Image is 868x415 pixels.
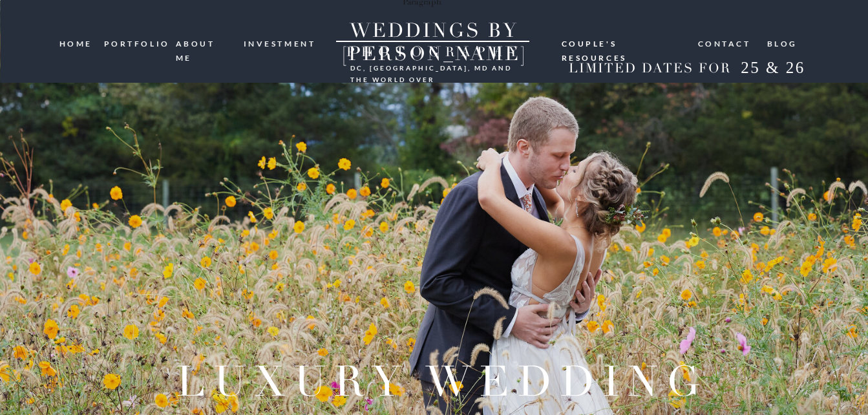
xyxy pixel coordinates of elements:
h2: 25 & 26 [731,58,816,81]
h2: LIMITED DATES FOR [564,61,736,77]
a: investment [244,37,317,49]
a: Couple's resources [562,37,686,47]
a: WEDDINGS BY [PERSON_NAME] [316,19,553,42]
a: portfolio [104,37,166,49]
a: Contact [698,37,752,49]
h3: DC, [GEOGRAPHIC_DATA], md and the world over [350,62,516,72]
a: HOME [59,37,95,50]
a: blog [767,37,798,49]
a: ABOUT ME [176,37,235,49]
